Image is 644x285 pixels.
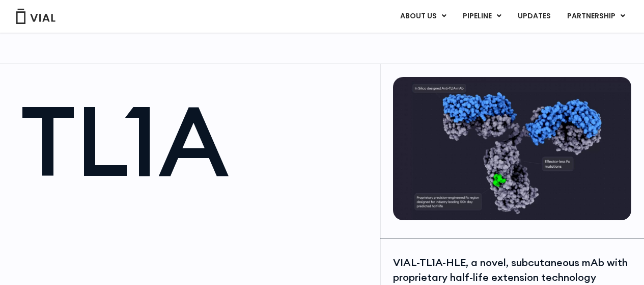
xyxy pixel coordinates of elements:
[455,8,509,25] a: PIPELINEMenu Toggle
[510,8,558,25] a: UPDATES
[20,92,370,189] h1: TL1A
[393,77,631,220] img: TL1A antibody diagram.
[15,9,56,24] img: Vial Logo
[392,8,454,25] a: ABOUT USMenu Toggle
[559,8,633,25] a: PARTNERSHIPMenu Toggle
